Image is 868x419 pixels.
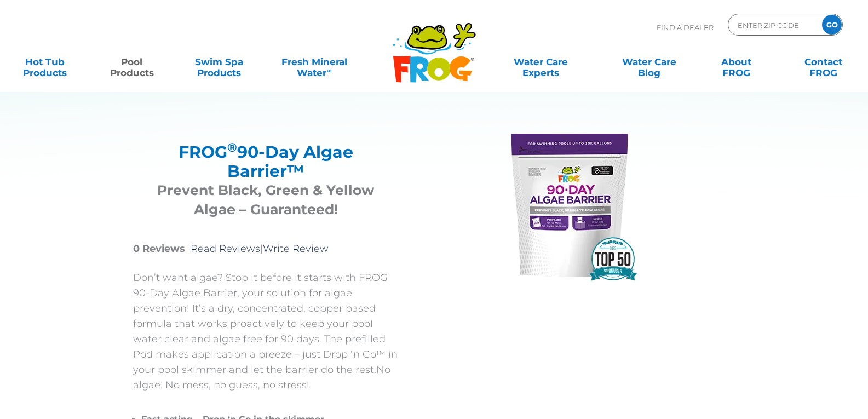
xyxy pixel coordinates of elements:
[272,51,357,73] a: Fresh MineralWater∞
[263,243,329,255] a: Write Review
[191,243,260,255] a: Read Reviews
[133,270,399,393] p: Don’t want algae? Stop it before it starts with FROG 90-Day Algae Barrier, your solution for alga...
[133,241,399,256] p: |
[702,51,770,73] a: AboutFROG
[147,181,385,219] h3: Prevent Black, Green & Yellow Algae – Guaranteed!
[486,51,596,73] a: Water CareExperts
[789,51,857,73] a: ContactFROG
[227,140,237,155] sup: ®
[616,51,683,73] a: Water CareBlog
[133,243,185,255] strong: 0 Reviews
[737,17,810,33] input: Zip Code Form
[185,51,253,73] a: Swim SpaProducts
[326,66,331,74] sup: ∞
[98,51,166,73] a: PoolProducts
[11,51,79,73] a: Hot TubProducts
[147,142,385,181] h2: FROG 90-Day Algae Barrier™
[657,14,714,41] p: Find A Dealer
[822,15,842,35] input: GO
